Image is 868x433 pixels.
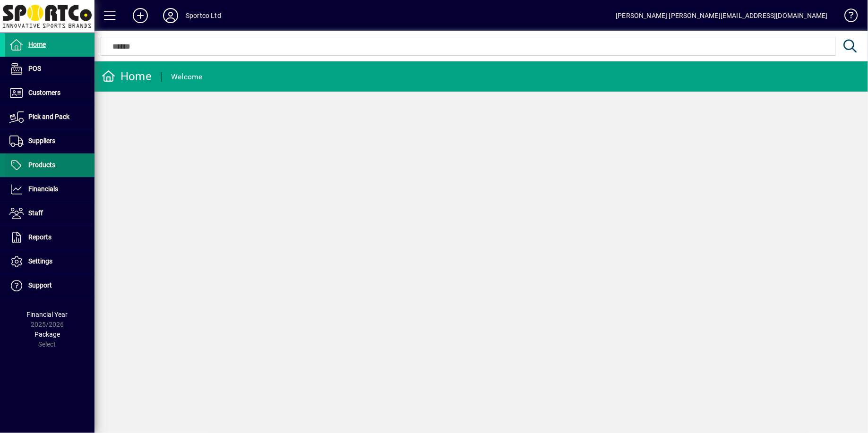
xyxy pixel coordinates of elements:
[28,233,52,241] span: Reports
[28,209,43,217] span: Staff
[5,178,95,201] a: Financials
[28,137,55,144] span: Suppliers
[27,311,68,318] span: Financial Year
[28,89,60,96] span: Customers
[616,8,828,23] div: [PERSON_NAME] [PERSON_NAME][EMAIL_ADDRESS][DOMAIN_NAME]
[171,69,203,85] div: Welcome
[28,161,55,169] span: Products
[5,57,95,81] a: POS
[155,7,186,24] button: Profile
[28,65,41,72] span: POS
[28,257,52,265] span: Settings
[5,250,95,273] a: Settings
[5,105,95,129] a: Pick and Pack
[102,69,152,84] div: Home
[28,185,58,193] span: Financials
[28,113,69,120] span: Pick and Pack
[5,226,95,249] a: Reports
[5,202,95,225] a: Staff
[5,274,95,297] a: Support
[5,129,95,153] a: Suppliers
[28,41,46,48] span: Home
[28,281,52,289] span: Support
[125,7,155,24] button: Add
[186,8,221,23] div: Sportco Ltd
[34,331,60,338] span: Package
[5,153,95,177] a: Products
[5,81,95,105] a: Customers
[837,2,856,33] a: Knowledge Base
